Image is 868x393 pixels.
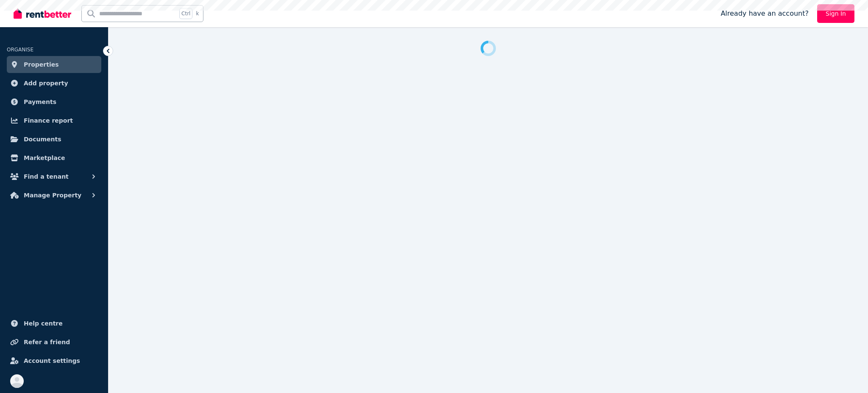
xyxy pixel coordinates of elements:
a: Refer a friend [7,334,101,351]
span: Documents [24,134,61,144]
span: Ctrl [179,8,192,19]
img: RentBetter [14,7,71,20]
span: Refer a friend [24,337,70,347]
a: Sign In [817,4,854,23]
span: Manage Property [24,190,81,200]
span: Account settings [24,356,80,366]
span: Payments [24,97,56,107]
button: Manage Property [7,187,101,204]
a: Marketplace [7,149,101,166]
a: Properties [7,56,101,73]
span: Marketplace [24,153,65,163]
span: Help centre [24,318,63,328]
a: Documents [7,131,101,148]
a: Account settings [7,352,101,369]
span: Already have an account? [721,8,809,19]
span: ORGANISE [7,47,33,53]
span: Finance report [24,115,73,126]
a: Finance report [7,112,101,129]
span: Find a tenant [24,171,69,182]
a: Payments [7,93,101,110]
a: Add property [7,75,101,92]
span: k [196,10,199,17]
a: Help centre [7,315,101,332]
button: Find a tenant [7,168,101,185]
span: Add property [24,78,68,88]
span: Properties [24,59,59,70]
